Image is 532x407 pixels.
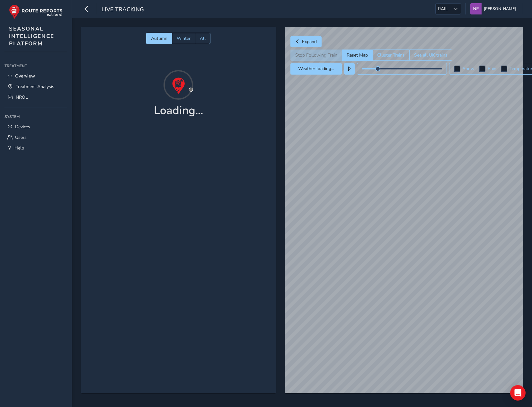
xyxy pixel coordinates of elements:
a: Overview [4,71,67,81]
span: Winter [177,35,191,41]
h1: Loading... [154,104,203,117]
a: Help [4,143,67,153]
button: See all UK trains [409,50,452,61]
button: Weather loading... [290,63,342,75]
a: Users [4,132,67,143]
button: Cluster Trains [372,50,409,61]
span: Autumn [151,35,167,41]
span: [PERSON_NAME] [484,3,516,14]
span: All [200,35,206,41]
button: Autumn [146,33,172,44]
span: Users [15,134,27,140]
button: Reset Map [342,50,372,61]
img: rr logo [9,5,63,19]
img: diamond-layout [470,3,482,14]
span: NROL [16,94,28,100]
a: Devices [4,122,67,132]
div: Treatment [4,61,67,71]
label: Rain [488,67,496,71]
button: All [195,33,210,44]
div: System [4,112,67,122]
span: Devices [15,124,30,130]
a: Treatment Analysis [4,81,67,92]
a: NROL [4,92,67,103]
span: Expand [302,39,317,45]
button: [PERSON_NAME] [470,3,518,14]
span: Live Tracking [102,5,144,14]
span: SEASONAL INTELLIGENCE PLATFORM [9,25,54,47]
span: Treatment Analysis [16,84,54,90]
label: Snow [463,67,474,71]
span: Overview [15,73,35,79]
div: Open Intercom Messenger [510,385,526,401]
button: Expand [290,36,322,47]
button: Winter [172,33,195,44]
span: RAIL [436,4,450,14]
span: Help [14,145,24,151]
